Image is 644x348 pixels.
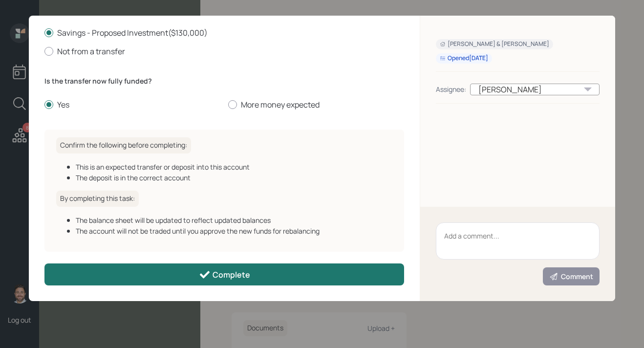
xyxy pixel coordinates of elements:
[76,226,392,236] div: The account will not be traded until you approve the new funds for rebalancing
[56,137,191,153] h6: Confirm the following before completing:
[76,162,392,172] div: This is an expected transfer or deposit into this account
[76,173,392,183] div: The deposit is in the correct account
[199,269,250,281] div: Complete
[44,263,404,285] button: Complete
[44,46,404,57] label: Not from a transfer
[44,27,404,38] label: Savings - Proposed Investment ( $130,000 )
[440,40,549,48] div: [PERSON_NAME] & [PERSON_NAME]
[56,191,139,207] h6: By completing this task:
[228,99,404,110] label: More money expected
[44,76,404,86] label: Is the transfer now fully funded?
[440,54,488,63] div: Opened [DATE]
[543,267,600,285] button: Comment
[549,272,593,282] div: Comment
[44,99,220,110] label: Yes
[436,84,466,94] div: Assignee:
[470,84,600,95] div: [PERSON_NAME]
[76,215,392,225] div: The balance sheet will be updated to reflect updated balances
